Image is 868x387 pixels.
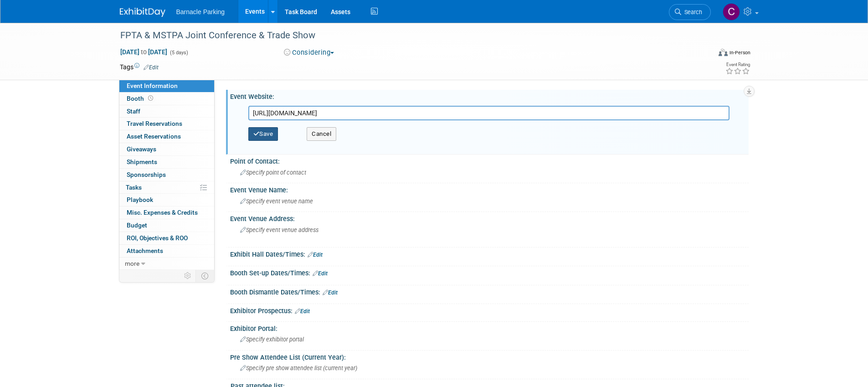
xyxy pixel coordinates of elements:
span: Asset Reservations [127,133,181,140]
span: Shipments [127,158,157,165]
a: Travel Reservations [119,118,214,130]
span: Specify point of contact [240,169,306,176]
span: Booth [127,95,155,102]
div: FPTA & MSTPA Joint Conference & Trade Show [117,27,697,44]
a: Misc. Expenses & Credits [119,206,214,219]
input: Enter URL [248,106,729,120]
a: ROI, Objectives & ROO [119,232,214,244]
span: Giveaways [127,145,156,153]
div: Exhibit Hall Dates/Times: [230,248,749,259]
span: Specify pre show attendee list (current year) [240,365,357,372]
img: ExhibitDay [120,8,165,17]
a: more [119,258,214,270]
a: Sponsorships [119,169,214,181]
a: Shipments [119,156,214,168]
span: Booth not reserved yet [146,95,155,102]
a: Edit [295,308,310,315]
span: Specify event venue address [240,227,318,233]
span: more [125,260,139,267]
span: Barnacle Parking [176,8,225,15]
span: Misc. Expenses & Credits [127,209,198,216]
span: ROI, Objectives & ROO [127,234,188,242]
div: Exhibitor Prospectus: [230,304,749,316]
td: Tags [120,62,159,72]
a: Edit [313,270,328,277]
div: Booth Set-up Dates/Times: [230,266,749,278]
a: Event Information [119,80,214,92]
img: Courtney Daniel [723,3,740,21]
div: Exhibitor Portal: [230,322,749,333]
span: Staff [127,108,140,115]
a: Giveaways [119,143,214,155]
div: Point of Contact: [230,155,749,166]
a: Tasks [119,181,214,194]
span: Search [681,9,702,15]
div: Event Venue Address: [230,212,749,223]
div: Event Format [657,47,751,61]
div: Event Website: [230,90,749,101]
span: (5 days) [169,50,188,56]
span: Sponsorships [127,171,166,178]
div: Pre Show Attendee List (Current Year): [230,351,749,362]
a: Edit [323,289,338,296]
a: Search [669,4,711,20]
a: Attachments [119,245,214,257]
div: Event Rating [725,62,750,67]
button: Save [248,127,278,141]
a: Asset Reservations [119,130,214,143]
img: Format-Inperson.png [719,49,728,56]
div: Event Venue Name: [230,183,749,195]
span: [DATE] [DATE] [120,48,168,56]
a: Playbook [119,194,214,206]
span: Budget [127,222,147,229]
span: Specify event venue name [240,198,313,205]
div: In-Person [729,49,750,56]
a: Budget [119,219,214,232]
td: Personalize Event Tab Strip [180,270,196,282]
td: Toggle Event Tabs [195,270,214,282]
span: Playbook [127,196,153,203]
button: Cancel [307,127,336,141]
span: Event Information [127,82,178,89]
span: Specify exhibitor portal [240,336,304,343]
a: Staff [119,105,214,118]
span: Travel Reservations [127,120,182,127]
a: Booth [119,93,214,105]
span: Tasks [126,184,142,191]
span: Attachments [127,247,163,254]
div: Booth Dismantle Dates/Times: [230,285,749,297]
button: Considering [281,48,338,57]
a: Edit [144,64,159,71]
a: Edit [308,252,323,258]
span: to [139,48,148,56]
